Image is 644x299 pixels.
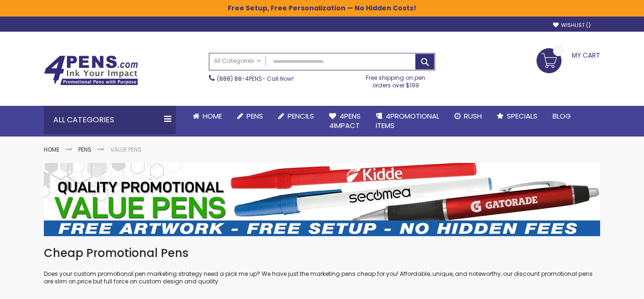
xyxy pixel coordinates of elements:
div: Does your custom promotional pen marketing strategy need a pick me up? We have just the marketing... [44,246,600,286]
span: 4Pens 4impact [329,111,361,130]
span: - Call Now! [217,75,294,83]
a: Home [185,106,230,127]
div: Free shipping on pen orders over $199 [356,70,436,89]
img: 4Pens Custom Pens and Promotional Products [44,55,138,85]
a: Rush [447,106,489,127]
span: Pens [247,111,263,121]
span: Pencils [288,111,314,121]
span: Specials [507,111,537,121]
span: All Categories [214,57,261,65]
img: Value Pens [44,163,600,236]
a: Pens [78,145,91,154]
div: All Categories [44,106,176,134]
h1: Cheap Promotional Pens [44,246,600,261]
a: Pens [230,106,271,127]
a: Home [44,145,59,154]
a: Pencils [271,106,322,127]
a: 4Pens4impact [322,106,368,137]
a: (888) 88-4PENS [217,75,262,83]
a: Wishlist [553,22,591,29]
a: All Categories [209,53,266,69]
strong: Value Pens [110,145,141,154]
a: Blog [545,106,578,127]
a: 4PROMOTIONALITEMS [368,106,447,137]
a: Specials [489,106,545,127]
span: Blog [553,111,571,121]
span: Home [203,111,222,121]
span: Rush [464,111,482,121]
span: 4PROMOTIONAL ITEMS [376,111,439,130]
